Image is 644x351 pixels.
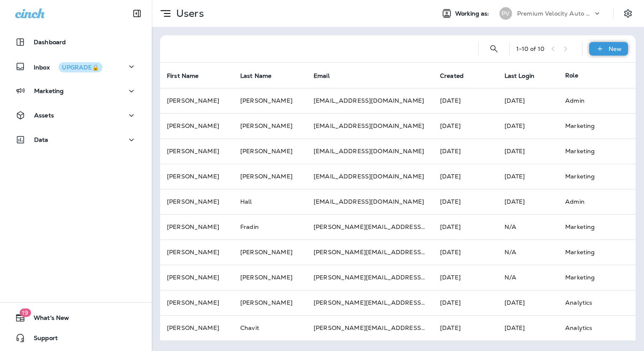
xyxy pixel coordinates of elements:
p: Assets [34,112,54,119]
td: [PERSON_NAME] [160,164,233,189]
span: Email [314,72,330,80]
button: Data [8,131,143,148]
td: [DATE] [433,214,497,239]
td: [DATE] [498,138,559,164]
td: [PERSON_NAME] [160,265,233,290]
td: Admin [558,88,622,113]
td: [DATE] [498,315,559,340]
td: N/A [498,239,559,265]
td: N/A [498,214,559,239]
td: Analytics [558,290,622,315]
td: [PERSON_NAME][EMAIL_ADDRESS][PERSON_NAME][DOMAIN_NAME] [307,214,433,239]
div: UPGRADE🔒 [62,64,99,70]
td: Marketing [558,138,622,164]
td: Chavit [233,315,307,340]
td: [PERSON_NAME][EMAIL_ADDRESS][DOMAIN_NAME] [307,315,433,340]
p: Marketing [34,88,64,94]
td: [DATE] [433,315,497,340]
td: Marketing [558,214,622,239]
td: Marketing [558,113,622,138]
span: Email [314,72,341,80]
button: Search Users [486,40,502,57]
p: Data [34,136,48,143]
p: Premium Velocity Auto dba Jiffy Lube [517,10,593,17]
div: PV [499,7,512,20]
td: Admin [558,189,622,214]
td: [PERSON_NAME] [160,290,233,315]
button: Dashboard [8,34,143,51]
td: [EMAIL_ADDRESS][DOMAIN_NAME] [307,88,433,113]
span: Last Login [504,72,534,80]
td: [PERSON_NAME] [160,113,233,138]
td: [DATE] [433,290,497,315]
span: Last Name [240,72,271,80]
td: Marketing [558,239,622,265]
td: [PERSON_NAME][EMAIL_ADDRESS][PERSON_NAME][DOMAIN_NAME] [307,265,433,290]
td: [PERSON_NAME] [160,189,233,214]
td: [DATE] [498,113,559,138]
button: Assets [8,107,143,124]
span: 19 [19,308,31,317]
button: Collapse Sidebar [125,5,149,22]
td: [PERSON_NAME] [233,239,307,265]
button: Support [8,330,143,346]
td: [DATE] [433,265,497,290]
td: [PERSON_NAME] [233,164,307,189]
td: [EMAIL_ADDRESS][DOMAIN_NAME] [307,113,433,138]
td: Fradin [233,214,307,239]
td: [PERSON_NAME] [160,239,233,265]
td: [DATE] [498,164,559,189]
button: UPGRADE🔒 [59,62,102,72]
td: [DATE] [498,290,559,315]
td: [DATE] [498,88,559,113]
td: [DATE] [433,189,497,214]
p: Inbox [34,62,102,71]
td: [PERSON_NAME][EMAIL_ADDRESS][PERSON_NAME][DOMAIN_NAME] [307,290,433,315]
td: [PERSON_NAME] [233,265,307,290]
td: [PERSON_NAME] [160,315,233,340]
p: New [609,45,622,52]
span: Role [565,72,578,79]
button: Marketing [8,82,143,99]
td: [DATE] [498,189,559,214]
td: [DATE] [433,138,497,164]
td: [EMAIL_ADDRESS][DOMAIN_NAME] [307,164,433,189]
td: [EMAIL_ADDRESS][DOMAIN_NAME] [307,189,433,214]
span: First Name [167,72,199,80]
p: Users [173,7,204,20]
button: Settings [620,6,636,21]
td: [PERSON_NAME] [160,88,233,113]
span: First Name [167,72,209,80]
span: Created [440,72,475,80]
td: Analytics [558,315,622,340]
button: 19What's New [8,309,143,326]
td: Marketing [558,164,622,189]
span: What's New [25,314,69,324]
td: [PERSON_NAME] [160,138,233,164]
td: [DATE] [433,164,497,189]
td: Marketing [558,265,622,290]
td: Hall [233,189,307,214]
td: [PERSON_NAME] [233,290,307,315]
span: Support [25,335,58,345]
td: [DATE] [433,113,497,138]
span: Last Name [240,72,282,80]
span: Working as: [455,10,491,17]
div: 1 - 10 of 10 [516,45,545,52]
td: [EMAIL_ADDRESS][DOMAIN_NAME] [307,138,433,164]
td: [DATE] [433,88,497,113]
td: [DATE] [433,239,497,265]
td: N/A [498,265,559,290]
td: [PERSON_NAME] [233,88,307,113]
span: Created [440,72,464,80]
td: [PERSON_NAME][EMAIL_ADDRESS][PERSON_NAME][DOMAIN_NAME] [307,239,433,265]
p: Dashboard [34,39,66,45]
td: [PERSON_NAME] [233,113,307,138]
span: Last Login [504,72,545,80]
td: [PERSON_NAME] [160,214,233,239]
button: InboxUPGRADE🔒 [8,58,143,75]
td: [PERSON_NAME] [233,138,307,164]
